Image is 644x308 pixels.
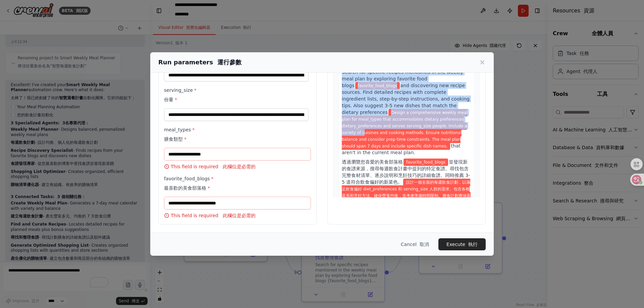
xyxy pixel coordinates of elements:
span: Variable: dietary_preferences [342,109,468,150]
font: 取消 [420,242,429,247]
span: and discovering new recipe sources. Find detailed recipes with complete ingredient lists, step-by... [342,83,470,115]
font: 膳食類型 [164,136,186,142]
font: 運行參數 [217,59,241,66]
font: 最喜歡的美食部落格 [164,185,210,191]
span: 。尋找包含完整食材清單、逐步說明和烹飪技巧的詳細食譜。同時推薦 3-5 道符合飲食偏好的新菜色。 [342,166,470,185]
span: Variable: dietary_preferences [342,179,471,206]
label: meal_types [164,126,311,145]
span: Variable: favorite_food_blogs [355,82,400,89]
span: that aren't in the current meal plan. [342,143,461,155]
font: 份量 [164,97,177,102]
h2: Run parameters [158,58,241,67]
p: This field is required [164,163,311,170]
font: 此欄位是必需的 [223,164,256,169]
font: 透過瀏覽您喜愛的美食部落格 並發現新的食譜來源 的特定菜名。 [342,159,471,205]
span: Search for specific recipes mentioned in the weekly meal plan by exploring favorite food blogs [342,69,463,88]
span: Variable: favorite_food_blogs [404,159,448,166]
button: Cancel 取消 [395,238,434,250]
font: 此欄位是必需的 [223,213,256,218]
font: 執行 [468,242,478,247]
label: serving_size [164,87,311,106]
label: favorite_food_blogs [164,175,311,194]
span: ，搜尋每週飲食計畫中提到的特定食譜 [365,166,445,171]
button: Execute 執行 [438,238,486,250]
p: This field is required [164,212,311,219]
